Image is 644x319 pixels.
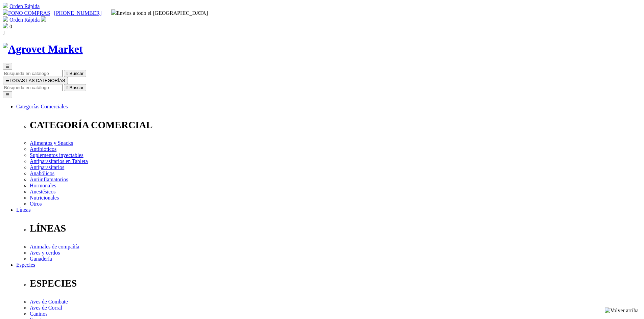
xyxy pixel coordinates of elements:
[30,311,47,317] a: Caninos
[16,262,35,268] a: Especies
[30,278,641,289] p: ESPECIES
[3,91,12,98] button: ☰
[30,164,64,170] a: Antiparasitarios
[41,16,46,22] img: user.svg
[30,244,79,249] a: Animales de compañía
[70,85,84,90] span: Buscar
[9,17,40,23] a: Orden Rápida
[30,158,88,164] a: Antiparasitarios en Tableta
[64,84,86,91] button:  Buscar
[3,77,68,84] button: ☰TODAS LAS CATEGORÍAS
[3,43,83,55] img: Agrovet Market
[30,177,68,182] a: Antiinflamatorios
[16,207,31,213] a: Líneas
[9,3,40,9] a: Orden Rápida
[3,9,8,15] img: phone.svg
[3,70,63,77] input: Buscar
[30,152,84,158] a: Suplementos inyectables
[30,189,55,194] a: Anestésicos
[111,9,117,15] img: delivery-truck.svg
[41,17,46,23] a: Acceda a su cuenta de cliente
[64,70,86,77] button:  Buscar
[30,195,59,201] a: Nutricionales
[3,84,63,91] input: Buscar
[67,71,68,76] i: 
[30,223,641,234] p: LÍNEAS
[3,63,12,70] button: ☰
[30,250,60,256] a: Aves y cerdos
[30,201,42,207] a: Otros
[5,78,9,83] span: ☰
[67,85,68,90] i: 
[111,10,208,16] span: Envíos a todo el [GEOGRAPHIC_DATA]
[3,3,8,8] img: shopping-cart.svg
[5,64,9,69] span: ☰
[16,104,68,109] a: Categorías Comerciales
[30,119,641,131] p: CATEGORÍA COMERCIAL
[70,71,84,76] span: Buscar
[3,10,50,16] a: FONO COMPRAS
[605,308,639,314] img: Volver arriba
[30,140,73,146] a: Alimentos y Snacks
[30,299,68,304] a: Aves de Combate
[3,30,5,35] i: 
[30,256,52,262] a: Ganadería
[54,10,101,16] a: [PHONE_NUMBER]
[30,305,62,311] a: Aves de Corral
[30,146,56,152] a: Antibióticos
[3,23,8,28] img: shopping-bag.svg
[9,24,12,29] span: 0
[30,183,56,188] a: Hormonales
[30,170,54,176] a: Anabólicos
[3,16,8,22] img: shopping-cart.svg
